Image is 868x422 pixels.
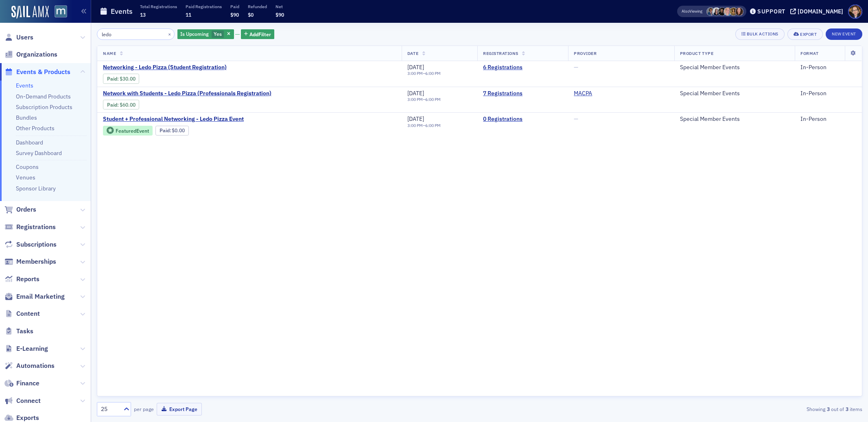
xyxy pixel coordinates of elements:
[798,8,843,15] div: [DOMAIN_NAME]
[16,185,56,192] a: Sponsor Library
[826,30,862,37] a: New Event
[16,396,41,405] span: Connect
[425,96,441,102] time: 6:00 PM
[4,344,48,353] a: E-Learning
[172,127,185,133] span: $0.00
[107,76,117,82] a: Paid
[735,7,743,16] span: Natalie Antonakas
[16,174,35,181] a: Venues
[230,4,239,9] p: Paid
[16,275,39,284] span: Reports
[186,11,191,18] span: 11
[140,11,146,18] span: 13
[111,7,133,16] h1: Events
[16,257,56,266] span: Memberships
[16,379,39,388] span: Finance
[248,11,254,18] span: $0
[16,93,71,100] a: On-Demand Products
[712,7,721,16] span: Kelly Brown
[101,405,119,413] div: 25
[4,50,57,59] a: Organizations
[706,7,715,16] span: Chris Dougherty
[214,31,222,37] span: Yes
[177,29,234,39] div: Yes
[4,257,56,266] a: Memberships
[134,405,154,413] label: per page
[16,125,55,132] a: Other Products
[800,50,818,56] span: Format
[800,116,856,123] div: In-Person
[574,90,592,97] a: MACPA
[103,116,258,123] a: Student + Professional Networking - Ledo Pizza Event
[4,396,41,405] a: Connect
[407,123,441,128] div: –
[574,90,625,97] span: MACPA
[16,309,40,318] span: Content
[116,129,149,133] div: Featured Event
[103,50,116,56] span: Name
[4,275,39,284] a: Reports
[574,115,578,122] span: —
[103,64,240,71] a: Networking - Ledo Pizza (Student Registration)
[800,64,856,71] div: In-Person
[4,292,65,301] a: Email Marketing
[275,11,284,18] span: $90
[682,9,702,14] span: Viewing
[680,50,713,56] span: Product Type
[16,344,48,353] span: E-Learning
[103,90,271,97] a: Network with Students - Ledo Pizza (Professionals Registration)
[11,6,49,19] img: SailAMX
[230,11,239,18] span: $90
[16,50,57,59] span: Organizations
[680,90,789,97] div: Special Member Events
[249,31,271,38] span: Add Filter
[16,240,57,249] span: Subscriptions
[407,97,441,102] div: –
[275,4,284,9] p: Net
[16,327,33,336] span: Tasks
[574,63,578,71] span: —
[16,361,55,370] span: Automations
[826,28,862,40] button: New Event
[574,50,597,56] span: Provider
[407,115,424,122] span: [DATE]
[407,50,418,56] span: Date
[848,4,862,19] span: Profile
[16,149,62,157] a: Survey Dashboard
[16,68,70,77] span: Events & Products
[613,405,862,413] div: Showing out of items
[16,223,56,232] span: Registrations
[800,90,856,97] div: In-Person
[4,379,39,388] a: Finance
[718,7,726,16] span: Lauren McDonough
[97,28,175,40] input: Search…
[747,32,778,36] div: Bulk Actions
[680,116,789,123] div: Special Member Events
[16,103,72,111] a: Subscription Products
[155,126,189,136] div: Paid: 0 - $0
[180,31,209,37] span: Is Upcoming
[425,122,441,128] time: 6:00 PM
[140,4,177,9] p: Total Registrations
[49,5,67,19] a: View Homepage
[790,9,846,14] button: [DOMAIN_NAME]
[16,292,65,301] span: Email Marketing
[483,116,562,123] a: 0 Registrations
[160,127,170,133] a: Paid
[787,28,823,40] button: Export
[483,50,518,56] span: Registrations
[407,71,441,76] div: –
[4,309,40,318] a: Content
[248,4,267,9] p: Refunded
[103,74,139,83] div: Paid: 10 - $3000
[844,405,850,413] strong: 3
[103,116,244,123] span: Student + Professional Networking - Ledo Pizza Event
[157,403,202,415] button: Export Page
[407,122,423,128] time: 3:00 PM
[241,29,274,39] button: AddFilter
[107,102,120,108] span: :
[407,96,423,102] time: 3:00 PM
